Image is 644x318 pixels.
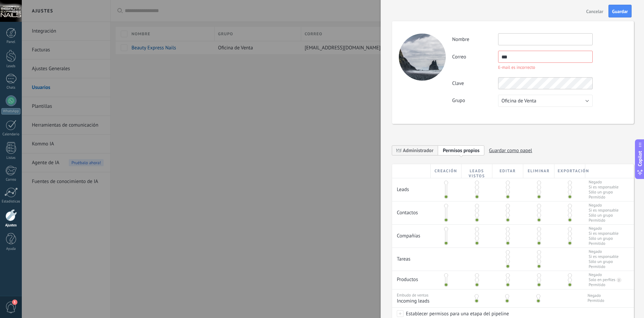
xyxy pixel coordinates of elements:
[589,259,619,264] span: Sólo un grupo
[589,195,619,200] span: Permitido
[589,236,619,241] span: Sólo un grupo
[462,164,492,178] div: Leads vistos
[584,6,606,16] button: Cancelar
[589,218,619,223] span: Permitido
[589,208,619,213] span: Si es responsable
[588,293,604,298] span: Negado
[589,185,619,190] span: Si es responsable
[397,298,459,304] span: Incoming leads
[589,180,619,185] span: Negado
[589,203,619,208] span: Negado
[1,223,21,228] div: Ajustes
[431,164,462,178] div: Creación
[12,300,17,305] span: 1
[452,54,498,60] label: Correo
[1,178,21,182] div: Correo
[397,293,428,298] span: Embudo de ventas
[1,108,20,115] div: WhatsApp
[589,254,619,259] span: Si es responsable
[616,278,620,283] div: ?
[1,247,21,251] div: Ayuda
[498,64,535,70] div: E-mail es incorrecto
[589,241,619,246] span: Permitido
[608,5,632,17] button: Guardar
[589,282,605,287] div: Permitido
[589,190,619,195] span: Sólo un grupo
[392,145,438,155] span: Administrador
[452,97,498,104] label: Grupo
[589,277,615,282] div: Solo en perfiles
[392,248,431,266] div: Tareas
[392,201,431,219] div: Contactos
[438,145,484,155] span: Añadir nueva función
[589,231,619,236] span: Si es responsable
[589,226,619,231] span: Negado
[1,132,21,137] div: Calendario
[452,80,498,87] label: Clave
[498,95,593,107] button: Oficina de Venta
[637,151,643,166] span: Copilot
[523,164,554,178] div: Eliminar
[501,98,536,104] span: Oficina de Venta
[452,36,498,43] label: Nombre
[492,164,523,178] div: Editar
[1,86,21,90] div: Chats
[589,264,619,269] span: Permitido
[1,156,21,160] div: Listas
[1,64,21,69] div: Leads
[589,249,619,254] span: Negado
[612,9,628,14] span: Guardar
[443,147,480,154] span: Permisos propios
[489,145,532,156] span: Guardar como papel
[403,147,433,154] span: Administrador
[1,199,21,204] div: Estadísticas
[589,213,619,218] span: Sólo un grupo
[1,40,21,44] div: Panel
[589,272,602,277] div: Negado
[554,164,585,178] div: Exportación
[392,225,431,242] div: Compañías
[586,9,603,14] span: Cancelar
[392,271,431,286] div: Productos
[588,298,604,303] span: Permitido
[392,178,431,196] div: Leads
